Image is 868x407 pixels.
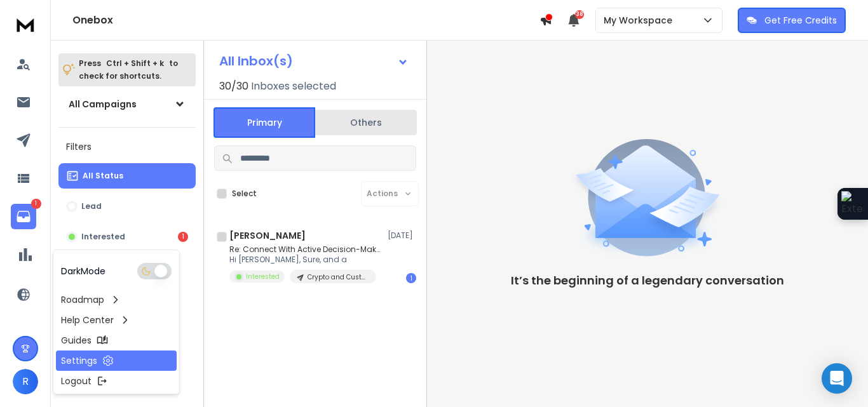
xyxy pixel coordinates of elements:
p: Dark Mode [61,265,105,277]
span: 38 [575,10,584,19]
button: Lead [58,194,196,219]
span: Ctrl + Shift + k [104,56,166,70]
button: Others [315,109,417,137]
button: All Inbox(s) [209,48,419,74]
button: R [13,369,38,394]
div: Open Intercom Messenger [822,363,852,394]
a: 1 [11,204,36,229]
p: It’s the beginning of a legendary conversation [511,272,784,290]
p: Hi [PERSON_NAME], Sure, and a [229,255,382,265]
p: Crypto and Custodians [308,272,369,282]
h3: Filters [58,138,196,156]
h1: All Inbox(s) [219,55,293,67]
p: Help Center [61,314,114,326]
button: All Status [58,163,196,189]
h1: [PERSON_NAME] [229,229,306,242]
span: 30 / 30 [219,79,248,94]
p: Settings [61,354,97,367]
p: All Status [83,171,123,181]
img: logo [13,13,38,36]
p: [DATE] [388,230,416,241]
button: Get Free Credits [738,8,846,33]
button: All Campaigns [58,91,196,117]
a: Settings [56,350,177,371]
label: Select [232,189,257,199]
div: 1 [406,273,416,283]
p: My Workspace [604,14,677,27]
div: 1 [178,232,188,242]
h3: Inboxes selected [251,79,336,94]
h1: All Campaigns [69,98,137,110]
p: Logout [61,375,92,387]
h1: Onebox [72,13,539,28]
p: Roadmap [61,293,104,306]
button: Interested1 [58,224,196,250]
button: Primary [214,107,315,138]
p: Guides [61,334,92,347]
p: Press to check for shortcuts. [79,57,178,83]
img: Extension Icon [841,191,864,217]
a: Help Center [56,310,177,330]
p: Interested [246,272,280,281]
p: Interested [81,232,125,242]
p: 1 [31,199,41,209]
a: Roadmap [56,290,177,310]
p: Re: Connect With Active Decision-Makers [229,244,382,255]
p: Lead [81,201,102,211]
p: Get Free Credits [764,14,837,27]
a: Guides [56,330,177,350]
